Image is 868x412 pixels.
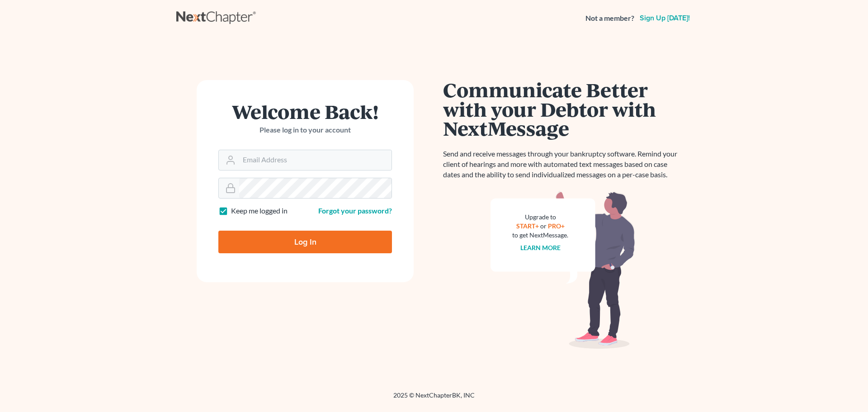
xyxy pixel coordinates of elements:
[176,391,692,407] div: 2025 © NextChapterBK, INC
[239,150,392,170] input: Email Address
[443,80,683,138] h1: Communicate Better with your Debtor with NextMessage
[520,244,561,251] a: Learn more
[218,231,392,253] input: Log In
[585,13,634,24] strong: Not a member?
[638,14,692,22] a: Sign up [DATE]!
[218,125,392,135] p: Please log in to your account
[512,213,568,222] div: Upgrade to
[318,206,392,215] a: Forgot your password?
[491,191,635,349] img: nextmessage_bg-59042aed3d76b12b5cd301f8e5b87938c9018125f34e5fa2b7a6b67550977c72.svg
[443,149,683,180] p: Send and receive messages through your bankruptcy software. Remind your client of hearings and mo...
[231,206,288,216] label: Keep me logged in
[548,222,565,230] a: PRO+
[512,231,568,240] div: to get NextMessage.
[218,102,392,121] h1: Welcome Back!
[540,222,547,230] span: or
[516,222,539,230] a: START+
